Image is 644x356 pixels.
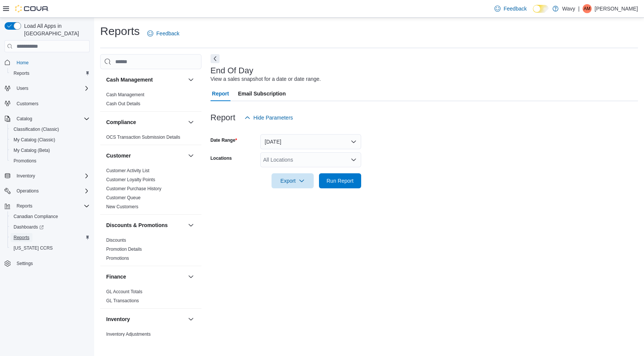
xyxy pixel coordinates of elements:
div: Cash Management [100,90,201,111]
span: Customer Purchase History [106,186,162,192]
a: Customer Loyalty Points [106,177,155,182]
span: GL Account Totals [106,289,142,295]
span: Users [14,84,90,93]
a: Reports [11,233,32,242]
span: Customer Queue [106,195,140,201]
span: Dark Mode [533,13,533,13]
div: View a sales snapshot for a date or date range. [211,75,321,83]
a: Promotions [11,156,40,165]
span: Classification (Classic) [14,126,59,132]
a: GL Transactions [106,298,139,303]
span: Cash Management [106,92,144,98]
span: Reports [14,201,90,211]
button: Discounts & Promotions [186,221,195,230]
span: Customer Activity List [106,168,150,174]
button: Users [2,83,93,94]
button: Operations [2,186,93,196]
div: Customer [100,166,201,214]
img: Cova [15,5,49,12]
span: Customers [17,101,38,107]
button: Run Report [319,173,361,188]
a: Home [14,58,32,67]
button: Inventory [106,315,185,323]
button: Inventory [2,171,93,181]
span: Reports [17,203,32,209]
span: Promotions [106,255,129,261]
span: Report [212,86,229,101]
button: Compliance [106,118,185,126]
button: Home [2,57,93,68]
span: Settings [17,261,33,267]
label: Locations [211,155,232,161]
button: [DATE] [260,134,361,149]
button: Customer [186,151,195,160]
a: My Catalog (Classic) [11,135,58,144]
span: Operations [14,186,90,195]
a: Promotion Details [106,247,142,252]
a: Cash Management [106,92,144,97]
span: Feedback [504,5,526,12]
span: Washington CCRS [11,244,90,253]
button: Inventory [186,315,195,324]
a: New Customers [106,204,138,209]
span: Inventory [14,171,90,180]
a: Settings [14,259,36,268]
span: Promotion Details [106,246,142,252]
button: Reports [14,201,35,211]
h3: Report [211,113,235,122]
span: Promotions [11,156,90,165]
span: Inventory [17,173,35,179]
a: Feedback [491,1,530,16]
span: Settings [14,259,90,268]
span: My Catalog (Classic) [11,135,90,144]
button: Finance [106,273,185,280]
span: Dashboards [14,224,44,230]
span: Run Report [327,177,354,185]
span: Customer Loyalty Points [106,177,155,183]
a: Inventory Adjustments [106,332,151,337]
span: Operations [17,188,39,194]
span: Catalog [14,114,90,123]
span: Home [17,60,29,66]
span: Email Subscription [238,86,286,101]
button: Hide Parameters [241,110,296,125]
a: Cash Out Details [106,101,140,106]
div: Finance [100,287,201,308]
span: Classification (Classic) [11,125,90,134]
button: Inventory [14,171,38,180]
h3: Compliance [106,118,136,126]
button: Classification (Classic) [8,124,93,135]
button: Promotions [8,156,93,166]
button: Reports [8,232,93,243]
button: Catalog [2,114,93,124]
button: Canadian Compliance [8,211,93,222]
span: Discounts [106,237,126,243]
p: [PERSON_NAME] [595,4,638,13]
span: Feedback [156,30,179,37]
a: Customer Activity List [106,168,150,173]
a: GL Account Totals [106,289,142,294]
button: Operations [14,186,42,195]
h3: Inventory [106,315,130,323]
span: [US_STATE] CCRS [14,245,53,251]
span: Inventory Adjustments [106,331,151,337]
span: My Catalog (Beta) [11,146,90,155]
span: Reports [14,70,29,76]
a: Classification (Classic) [11,125,62,134]
button: Settings [2,258,93,269]
span: Home [14,58,90,67]
span: AM [584,4,591,13]
button: Reports [8,68,93,79]
button: Export [272,173,314,188]
h3: Customer [106,152,131,159]
a: Reports [11,69,32,78]
span: My Catalog (Beta) [14,147,50,153]
label: Date Range [211,137,237,143]
div: Compliance [100,133,201,145]
button: Users [14,84,31,93]
button: Catalog [14,114,35,123]
input: Dark Mode [533,5,549,13]
span: My Catalog (Classic) [14,137,55,143]
button: [US_STATE] CCRS [8,243,93,253]
span: Reports [11,69,90,78]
